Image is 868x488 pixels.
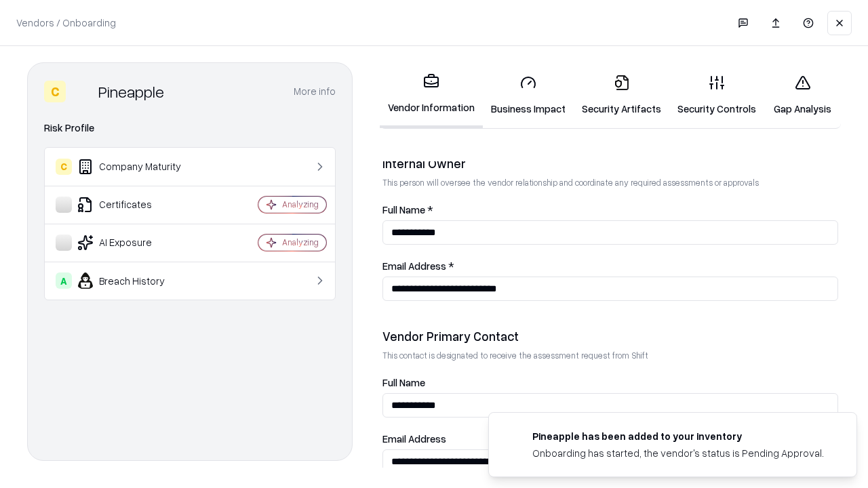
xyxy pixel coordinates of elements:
a: Vendor Information [380,62,483,128]
p: This person will oversee the vendor relationship and coordinate any required assessments or appro... [382,177,838,188]
img: Pineapple [71,81,93,102]
p: This contact is designated to receive the assessment request from Shift [382,350,838,361]
a: Business Impact [483,64,574,127]
p: Vendors / Onboarding [16,16,116,30]
div: Breach History [56,272,218,289]
div: Pineapple [98,81,164,102]
div: AI Exposure [56,235,218,251]
a: Security Controls [669,64,764,127]
img: pineappleenergy.com [505,429,521,445]
div: Analyzing [282,237,319,248]
label: Full Name [382,378,838,388]
div: Analyzing [282,199,319,210]
a: Gap Analysis [764,64,841,127]
div: Internal Owner [382,155,838,171]
div: Onboarding has started, the vendor's status is Pending Approval. [532,446,824,460]
label: Email Address [382,434,838,444]
div: Vendor Primary Contact [382,328,838,344]
div: C [44,81,66,102]
div: A [56,272,72,289]
div: Risk Profile [44,120,336,136]
label: Full Name * [382,205,838,215]
label: Email Address * [382,261,838,271]
button: More info [294,79,336,104]
div: Company Maturity [56,159,218,175]
div: C [56,159,72,175]
div: Pineapple has been added to your inventory [532,429,824,443]
a: Security Artifacts [574,64,669,127]
div: Certificates [56,197,218,213]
